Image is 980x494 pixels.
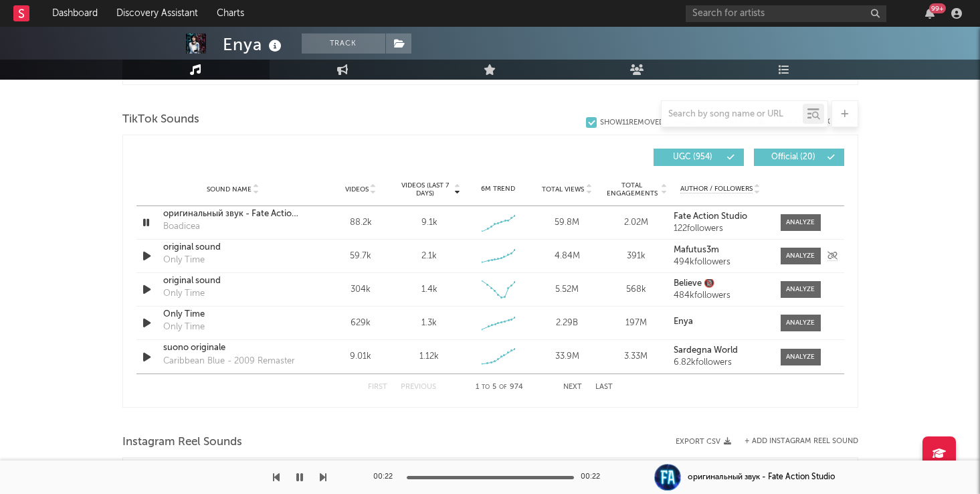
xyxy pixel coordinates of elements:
button: Next [563,384,582,391]
div: 391k [605,250,667,263]
div: 88.2k [330,216,392,230]
div: 5.52M [536,283,598,297]
span: Instagram Reel Sounds [122,434,242,450]
div: Enya [223,33,285,56]
div: 6M Trend [467,184,529,194]
strong: Sardegna World [674,346,738,355]
div: Caribbean Blue - 2009 Remaster [163,355,295,368]
span: Videos [345,185,369,193]
strong: Believe 🔞 [674,279,714,288]
strong: Fate Action Studio [674,212,747,221]
div: оригинальный звук - Fate Action Studio [688,471,835,483]
button: Previous [401,384,436,391]
span: of [499,384,507,390]
div: + Add Instagram Reel Sound [731,438,858,445]
a: original sound [163,274,303,288]
span: Total Engagements [605,181,659,197]
button: Official(20) [754,149,844,166]
div: 2.1k [421,250,437,263]
a: suono originale [163,341,303,355]
div: 484k followers [674,291,767,301]
div: 99 + [929,3,946,13]
a: оригинальный звук - Fate Action Studio [163,208,303,221]
div: 2.02M [605,216,667,230]
input: Search by song name or URL [662,109,803,120]
span: Total Views [542,185,584,193]
div: 2.29B [536,317,598,330]
div: 1.4k [421,283,437,297]
div: 122 followers [674,224,767,234]
a: Mafutus3m [674,246,767,255]
a: Believe 🔞 [674,279,767,289]
div: Boadicea [163,220,200,234]
div: 59.8M [536,216,598,230]
button: Track [302,33,385,54]
input: Search for artists [686,5,886,22]
div: 629k [330,317,392,330]
button: UGC(954) [654,149,744,166]
div: Only Time [163,254,205,267]
button: 99+ [925,8,935,19]
span: Sound Name [207,185,252,193]
div: 6.82k followers [674,358,767,367]
span: UGC ( 954 ) [662,153,724,161]
div: 568k [605,283,667,297]
div: 1 5 974 [463,380,536,396]
a: Enya [674,317,767,327]
div: 33.9M [536,350,598,363]
button: Export CSV [676,438,731,446]
div: Only Time [163,321,205,334]
div: 9.01k [330,350,392,363]
span: Videos (last 7 days) [398,181,452,197]
a: Only Time [163,308,303,321]
a: original sound [163,241,303,254]
div: 3.33M [605,350,667,363]
div: 304k [330,283,392,297]
div: 197M [605,317,667,330]
div: 1.3k [421,317,437,330]
strong: Mafutus3m [674,246,719,254]
span: Official ( 20 ) [763,153,824,161]
a: Fate Action Studio [674,212,767,222]
button: Last [595,384,613,391]
div: 00:22 [581,469,607,485]
strong: Enya [674,317,693,326]
div: 9.1k [421,216,437,230]
div: 59.7k [330,250,392,263]
span: to [482,384,490,390]
div: 4.84M [536,250,598,263]
a: Sardegna World [674,346,767,355]
span: Author / Followers [680,185,753,193]
div: 1.12k [419,350,439,363]
button: First [368,384,387,391]
button: + Add Instagram Reel Sound [745,438,858,445]
div: 494k followers [674,258,767,267]
div: Only Time [163,287,205,301]
div: 00:22 [373,469,400,485]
